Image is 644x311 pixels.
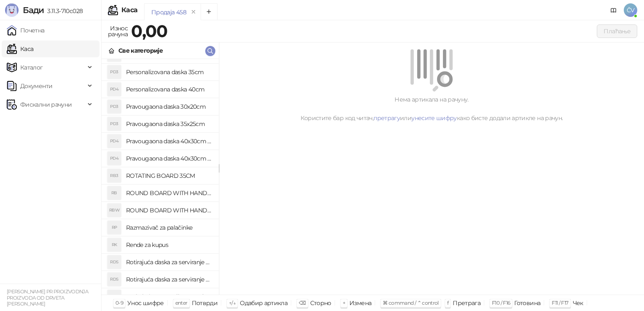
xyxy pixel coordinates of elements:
[126,238,212,252] h4: Rende za kupus
[44,7,83,15] span: 3.11.3-710c028
[411,114,457,122] a: унесите шифру
[7,289,88,307] small: [PERSON_NAME] PR PROIZVODNJA PROIZVODA OD DRVETA [PERSON_NAME]
[175,300,188,306] span: enter
[126,169,212,182] h4: ROTATING BOARD 35CM
[118,46,163,55] div: Све категорије
[201,3,217,20] button: Add tab
[229,95,634,123] div: Нема артикала на рачуну. Користите бар код читач, или како бисте додали артикле на рачун.
[20,78,52,94] span: Документи
[492,300,510,306] span: F10 / F16
[383,300,439,306] span: ⌘ command / ⌃ control
[107,255,121,269] div: RDS
[126,152,212,165] h4: Pravougaona daska 40x30cm PW3
[107,290,121,303] div: RPD
[126,100,212,113] h4: Pravougaona daska 30x20cm
[23,5,44,15] span: Бади
[107,65,121,79] div: PD3
[126,273,212,286] h4: Rotirajuća daska za serviranje hrane 40cm
[453,298,480,308] div: Претрага
[349,298,371,308] div: Измена
[107,83,121,96] div: PD4
[107,221,121,234] div: RP
[514,298,540,308] div: Готовина
[151,8,186,17] div: Продаја 458
[107,186,121,200] div: RB
[107,134,121,148] div: PD4
[102,59,219,295] div: grid
[126,117,212,131] h4: Pravougaona daska 35x25cm
[229,300,236,306] span: ↑/↓
[107,117,121,131] div: PD3
[107,238,121,252] div: RK
[126,290,212,303] h4: Rotirajuća personalizovana daska fi 35cm
[343,300,345,306] span: +
[7,22,45,39] a: Почетна
[310,298,331,308] div: Сторно
[127,298,164,308] div: Унос шифре
[5,3,19,17] img: Logo
[131,21,167,41] strong: 0,00
[188,8,199,16] button: remove
[107,152,121,165] div: PD4
[126,255,212,269] h4: Rotirajuća daska za serviranje hrane 30cm
[126,204,212,217] h4: ROUND BOARD WITH HANDLE DIAMETER 25CM
[624,3,637,17] span: ČV
[299,300,306,306] span: ⌫
[240,298,287,308] div: Одабир артикла
[126,83,212,96] h4: Personalizovana daska 40cm
[126,65,212,79] h4: Personalizovana daska 35cm
[373,114,400,122] a: претрагу
[126,134,212,148] h4: Pravougaona daska 40x30cm PB3
[573,298,583,308] div: Чек
[20,96,72,113] span: Фискални рачуни
[121,7,137,13] div: Каса
[107,273,121,286] div: RDS
[107,100,121,113] div: PD3
[126,221,212,234] h4: Razmazivač za palačinke
[607,3,620,17] a: Документација
[552,300,568,306] span: F11 / F17
[20,59,43,76] span: Каталог
[597,24,637,38] button: Плаћање
[7,40,33,57] a: Каса
[106,23,129,40] div: Износ рачуна
[115,300,123,306] span: 0-9
[192,298,218,308] div: Потврди
[107,204,121,217] div: RBW
[126,186,212,200] h4: ROUND BOARD WITH HANDLE DIAMETER 35cm
[447,300,448,306] span: f
[107,169,121,182] div: RB3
